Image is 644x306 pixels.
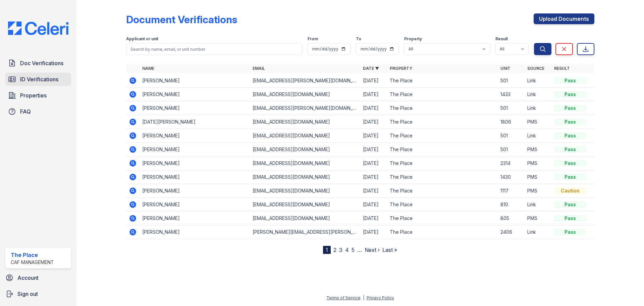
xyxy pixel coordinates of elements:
td: 501 [498,143,525,157]
td: Link [525,88,551,101]
td: [PERSON_NAME] [140,88,250,101]
td: Link [525,198,551,212]
span: FAQ [20,107,31,116]
td: Link [525,225,551,239]
td: PMS [525,170,551,184]
td: 1806 [498,115,525,129]
a: Unit [500,66,511,71]
td: 2406 [498,225,525,239]
td: [DATE] [360,88,387,101]
input: Search by name, email, or unit number [126,43,302,55]
div: | [363,295,364,300]
a: Email [253,66,265,71]
td: [PERSON_NAME] [140,225,250,239]
td: The Place [387,129,497,143]
td: [EMAIL_ADDRESS][DOMAIN_NAME] [250,115,360,129]
td: [DATE] [360,115,387,129]
td: [EMAIL_ADDRESS][DOMAIN_NAME] [250,143,360,157]
span: Doc Verifications [20,59,63,67]
td: [DATE] [360,129,387,143]
td: [EMAIL_ADDRESS][DOMAIN_NAME] [250,170,360,184]
td: The Place [387,225,497,239]
td: [DATE] [360,143,387,157]
a: Sign out [3,287,74,301]
td: [EMAIL_ADDRESS][PERSON_NAME][DOMAIN_NAME] [250,101,360,115]
img: CE_Logo_Blue-a8612792a0a2168367f1c8372b55b34899dd931a85d93a1a3d3e32e68fde9ad4.png [3,21,74,35]
td: The Place [387,184,497,198]
td: The Place [387,212,497,225]
td: [EMAIL_ADDRESS][PERSON_NAME][DOMAIN_NAME] [250,74,360,88]
td: The Place [387,157,497,170]
a: Properties [5,89,71,102]
td: 501 [498,101,525,115]
div: CAF Management [11,259,54,266]
td: [EMAIL_ADDRESS][DOMAIN_NAME] [250,157,360,170]
span: Account [17,274,39,282]
td: [DATE] [360,157,387,170]
td: The Place [387,143,497,157]
div: 1 [323,246,331,254]
a: Date ▼ [363,66,379,71]
td: 2314 [498,157,525,170]
div: Pass [554,201,586,208]
div: Pass [554,77,586,84]
a: Source [527,66,544,71]
td: [PERSON_NAME][EMAIL_ADDRESS][PERSON_NAME][DOMAIN_NAME] [250,225,360,239]
td: [PERSON_NAME] [140,101,250,115]
td: [DATE] [360,225,387,239]
a: Doc Verifications [5,56,71,70]
div: Pass [554,160,586,167]
label: Property [404,36,422,42]
td: Link [525,129,551,143]
td: [EMAIL_ADDRESS][DOMAIN_NAME] [250,212,360,225]
td: [PERSON_NAME] [140,184,250,198]
td: [PERSON_NAME] [140,143,250,157]
div: Pass [554,132,586,139]
div: Document Verifications [126,13,237,26]
div: Pass [554,174,586,180]
div: Pass [554,229,586,235]
td: [PERSON_NAME] [140,74,250,88]
span: ID Verifications [20,75,58,83]
td: The Place [387,170,497,184]
td: [DATE] [360,101,387,115]
a: Result [554,66,570,71]
a: Privacy Policy [367,295,394,300]
td: PMS [525,184,551,198]
a: 3 [339,247,342,253]
td: [PERSON_NAME] [140,129,250,143]
div: Pass [554,215,586,222]
a: ID Verifications [5,73,71,86]
td: 501 [498,74,525,88]
a: Terms of Service [326,295,361,300]
a: Next › [365,247,380,253]
a: Last » [382,247,397,253]
div: Pass [554,105,586,112]
label: From [308,36,318,42]
a: 5 [352,247,355,253]
a: Name [142,66,154,71]
a: FAQ [5,105,71,118]
span: … [357,246,362,254]
td: The Place [387,115,497,129]
td: [PERSON_NAME] [140,157,250,170]
span: Sign out [17,290,38,298]
td: 501 [498,129,525,143]
td: 1430 [498,170,525,184]
td: The Place [387,88,497,101]
div: Pass [554,146,586,153]
label: Applicant or unit [126,36,158,42]
td: [DATE] [360,212,387,225]
td: [PERSON_NAME] [140,212,250,225]
td: 810 [498,198,525,212]
td: PMS [525,157,551,170]
a: Upload Documents [534,13,594,24]
td: Link [525,74,551,88]
td: [EMAIL_ADDRESS][DOMAIN_NAME] [250,198,360,212]
td: 1433 [498,88,525,101]
td: 1117 [498,184,525,198]
td: [PERSON_NAME] [140,198,250,212]
td: [DATE] [360,170,387,184]
td: PMS [525,143,551,157]
td: Link [525,101,551,115]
